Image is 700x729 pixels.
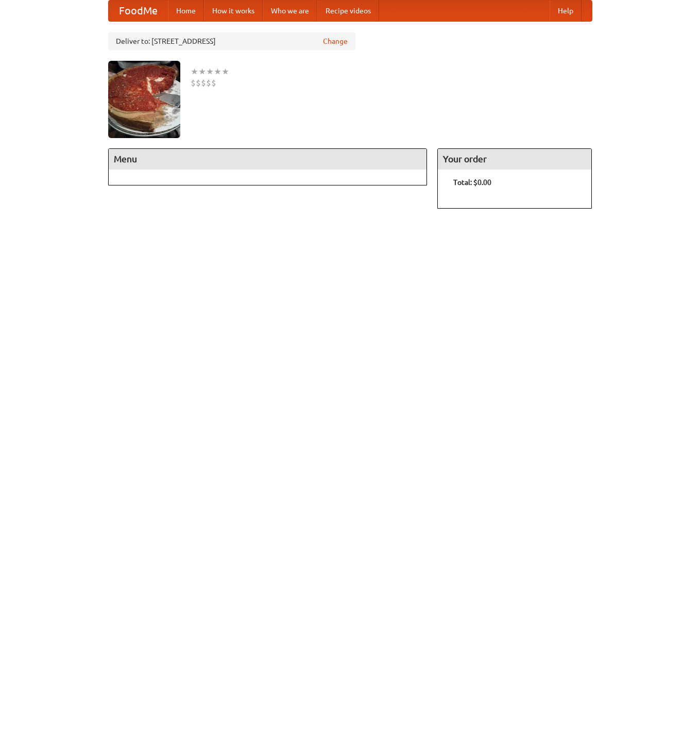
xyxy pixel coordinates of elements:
li: $ [191,77,196,89]
a: Help [550,1,582,21]
img: angular.jpg [108,61,180,138]
b: Total: $0.00 [453,178,491,187]
a: How it works [204,1,263,21]
li: $ [201,77,206,89]
li: $ [206,77,211,89]
li: $ [196,77,201,89]
a: Home [168,1,204,21]
h4: Your order [438,149,591,169]
div: Deliver to: [STREET_ADDRESS] [108,32,355,50]
li: ★ [206,66,214,77]
li: $ [211,77,216,89]
a: Change [323,36,348,46]
a: Who we are [263,1,317,21]
li: ★ [221,66,229,77]
li: ★ [191,66,198,77]
a: Recipe videos [317,1,379,21]
li: ★ [214,66,221,77]
li: ★ [198,66,206,77]
h4: Menu [109,149,427,169]
a: FoodMe [109,1,168,21]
